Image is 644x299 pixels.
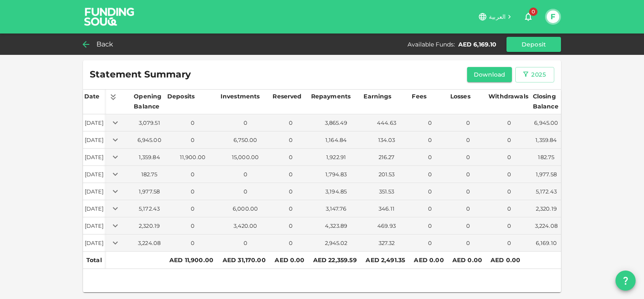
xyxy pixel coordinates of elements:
[489,170,530,178] div: 0
[452,255,484,265] div: AED 0.00
[134,170,164,178] div: 182.75
[90,69,191,80] span: Statement Summary
[273,222,308,230] div: 0
[168,119,218,127] div: 0
[451,153,486,161] div: 0
[221,153,270,161] div: 15,000.00
[533,136,559,144] div: 1,359.84
[109,237,121,249] button: Expand
[107,91,119,103] button: Expand all
[83,217,106,235] td: [DATE]
[221,205,270,213] div: 6,000.00
[134,136,164,144] div: 6,945.00
[221,119,270,127] div: 0
[134,205,164,213] div: 5,172.43
[364,188,409,196] div: 351.53
[221,188,270,196] div: 0
[451,119,486,127] div: 0
[83,235,106,252] td: [DATE]
[451,188,486,196] div: 0
[489,119,530,127] div: 0
[312,119,361,127] div: 3,865.49
[134,239,164,247] div: 3,224.08
[547,10,559,23] button: F
[366,255,407,265] div: AED 2,491.35
[107,93,119,100] span: Expand all
[615,271,636,291] button: question
[86,255,103,265] div: Total
[273,205,308,213] div: 0
[412,239,447,247] div: 0
[450,91,471,101] div: Losses
[134,188,164,196] div: 1,977.58
[221,222,270,230] div: 3,420.00
[109,117,121,129] button: Expand
[169,255,216,265] div: AED 11,900.00
[451,136,486,144] div: 0
[364,119,409,127] div: 444.63
[168,239,218,247] div: 0
[412,119,447,127] div: 0
[312,153,361,161] div: 1,922.91
[531,70,546,80] div: 2025
[489,188,530,196] div: 0
[489,205,530,213] div: 0
[109,168,121,180] button: Expand
[275,255,306,265] div: AED 0.00
[109,170,121,177] span: Expand
[451,170,486,178] div: 0
[221,136,270,144] div: 6,750.00
[533,119,559,127] div: 6,945.00
[364,205,409,213] div: 346.11
[273,91,301,101] div: Reserved
[533,188,559,196] div: 5,172.43
[109,187,121,194] span: Expand
[84,91,101,101] div: Date
[109,134,121,146] button: Expand
[529,8,538,16] span: 0
[412,188,447,196] div: 0
[134,91,165,111] div: Opening Balance
[311,91,351,101] div: Repayments
[221,170,270,178] div: 0
[312,188,361,196] div: 3,194.85
[412,91,428,101] div: Fees
[223,255,268,265] div: AED 31,170.00
[83,183,106,200] td: [DATE]
[488,91,528,101] div: Withdrawals
[168,222,218,230] div: 0
[134,222,164,230] div: 2,320.19
[312,136,361,144] div: 1,164.84
[273,170,308,178] div: 0
[83,131,106,149] td: [DATE]
[489,222,530,230] div: 0
[273,119,308,127] div: 0
[412,136,447,144] div: 0
[451,222,486,230] div: 0
[168,188,218,196] div: 0
[533,170,559,178] div: 1,977.58
[412,153,447,161] div: 0
[134,153,164,161] div: 1,359.84
[533,91,560,111] div: Closing Balance
[83,200,106,217] td: [DATE]
[83,114,106,131] td: [DATE]
[83,166,106,183] td: [DATE]
[412,170,447,178] div: 0
[273,239,308,247] div: 0
[364,136,409,144] div: 134.03
[364,170,409,178] div: 201.53
[167,91,195,101] div: Deposits
[109,220,121,232] button: Expand
[364,239,409,247] div: 327.32
[109,239,121,245] span: Expand
[273,153,308,161] div: 0
[109,203,121,214] button: Expand
[489,136,530,144] div: 0
[489,239,530,247] div: 0
[451,205,486,213] div: 0
[312,170,361,178] div: 1,794.83
[364,153,409,161] div: 216.27
[312,205,361,213] div: 3,147.76
[520,8,537,25] button: 0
